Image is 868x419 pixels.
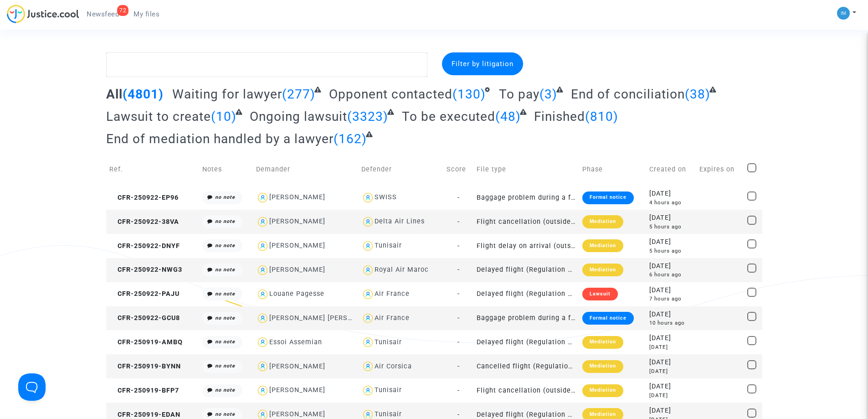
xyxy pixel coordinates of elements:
td: Cancelled flight (Regulation EC 261/2004) [473,354,579,378]
span: (3323) [347,109,388,124]
i: no note [215,339,235,345]
i: no note [215,267,235,273]
td: Delayed flight (Regulation EC 261/2004) [473,258,579,282]
div: [DATE] [649,213,693,223]
span: - [457,314,460,322]
div: [DATE] [649,357,693,367]
span: CFR-250919-BYNN [109,362,181,370]
span: (48) [495,109,521,124]
i: no note [215,315,235,321]
span: Opponent contacted [329,87,452,102]
div: [DATE] [649,333,693,343]
img: icon-user.svg [361,239,375,253]
span: Filter by litigation [452,60,514,68]
span: (162) [334,131,367,146]
i: no note [215,363,235,369]
div: Mediation [582,360,623,373]
div: [DATE] [649,367,693,375]
span: - [457,218,460,226]
div: Mediation [582,239,623,252]
td: Flight delay on arrival (outside of EU - Montreal Convention) [473,234,579,258]
span: - [457,194,460,202]
div: Tunisair [375,410,402,418]
div: Mediation [582,264,623,276]
td: Flight cancellation (outside of EU - Montreal Convention) [473,210,579,234]
span: All [106,87,123,102]
span: (130) [452,87,486,102]
span: - [457,266,460,274]
div: Delta Air Lines [375,217,425,225]
td: Delayed flight (Regulation EC 261/2004) [473,282,579,306]
span: End of conciliation [571,87,685,102]
div: [DATE] [649,310,693,320]
i: no note [215,411,235,417]
span: My files [134,10,159,18]
td: Score [443,153,473,186]
span: CFR-250922-NWG3 [109,266,182,274]
div: Royal Air Maroc [375,266,429,274]
div: [DATE] [649,343,693,351]
span: (10) [211,109,236,124]
div: Tunisair [375,242,402,249]
img: icon-user.svg [256,288,269,301]
span: CFR-250922-38VA [109,218,179,226]
div: [PERSON_NAME] [269,193,325,201]
div: SWISS [375,193,397,201]
div: Air Corsica [375,362,412,370]
div: Mediation [582,215,623,228]
span: (277) [282,87,315,102]
span: - [457,290,460,298]
td: Flight cancellation (outside of EU - Montreal Convention) [473,378,579,403]
div: Formal notice [582,191,634,204]
span: CFR-250922-EP96 [109,194,179,202]
span: (38) [685,87,710,102]
span: CFR-250919-BFP7 [109,387,179,394]
i: no note [215,194,235,200]
span: To pay [499,87,539,102]
div: Lawsuit [582,288,618,300]
td: Defender [358,153,443,186]
img: icon-user.svg [256,215,269,228]
div: Louane Pagesse [269,290,324,298]
div: Mediation [582,336,623,349]
img: icon-user.svg [361,191,375,204]
i: no note [215,291,235,297]
img: icon-user.svg [256,312,269,325]
div: 72 [117,5,128,16]
img: icon-user.svg [361,312,375,325]
td: Baggage problem during a flight [473,306,579,331]
span: - [457,387,460,394]
div: [DATE] [649,382,693,392]
a: 72Newsfeed [79,7,126,21]
span: Finished [534,109,585,124]
div: [DATE] [649,237,693,247]
div: Air France [375,314,410,322]
i: no note [215,387,235,393]
span: Lawsuit to create [106,109,211,124]
div: [DATE] [649,189,693,199]
div: [DATE] [649,392,693,399]
div: [PERSON_NAME] [269,386,325,394]
span: (810) [585,109,618,124]
td: Notes [199,153,253,186]
div: Mediation [582,384,623,397]
div: [PERSON_NAME] [269,266,325,274]
img: icon-user.svg [361,264,375,277]
td: File type [473,153,579,186]
span: (3) [539,87,557,102]
td: Delayed flight (Regulation EC 261/2004) [473,330,579,354]
img: icon-user.svg [256,191,269,204]
span: - [457,242,460,250]
div: [PERSON_NAME] [269,242,325,249]
div: Tunisair [375,338,402,346]
span: (4801) [123,87,164,102]
img: icon-user.svg [256,264,269,277]
img: icon-user.svg [256,239,269,253]
iframe: Help Scout Beacon - Open [18,373,46,401]
span: - [457,338,460,346]
div: [PERSON_NAME] [269,217,325,225]
span: - [457,411,460,419]
div: [DATE] [649,285,693,295]
div: Formal notice [582,312,634,325]
div: Tunisair [375,386,402,394]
